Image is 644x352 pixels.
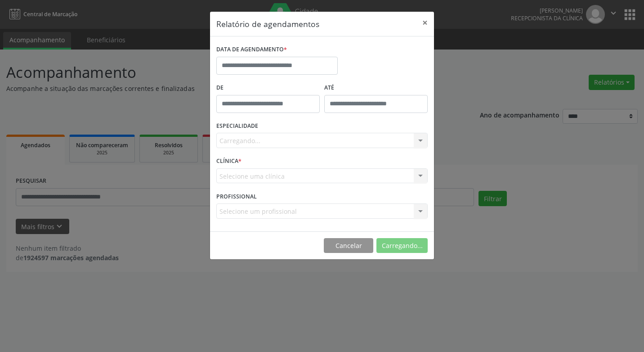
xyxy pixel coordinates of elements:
label: De [216,81,320,95]
button: Close [416,12,434,34]
button: Cancelar [324,238,373,253]
label: ATÉ [324,81,428,95]
label: CLÍNICA [216,154,241,168]
button: Carregando... [376,238,428,253]
label: PROFISSIONAL [216,190,257,203]
label: ESPECIALIDADE [216,119,258,133]
h5: Relatório de agendamentos [216,18,319,30]
label: DATA DE AGENDAMENTO [216,43,287,57]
